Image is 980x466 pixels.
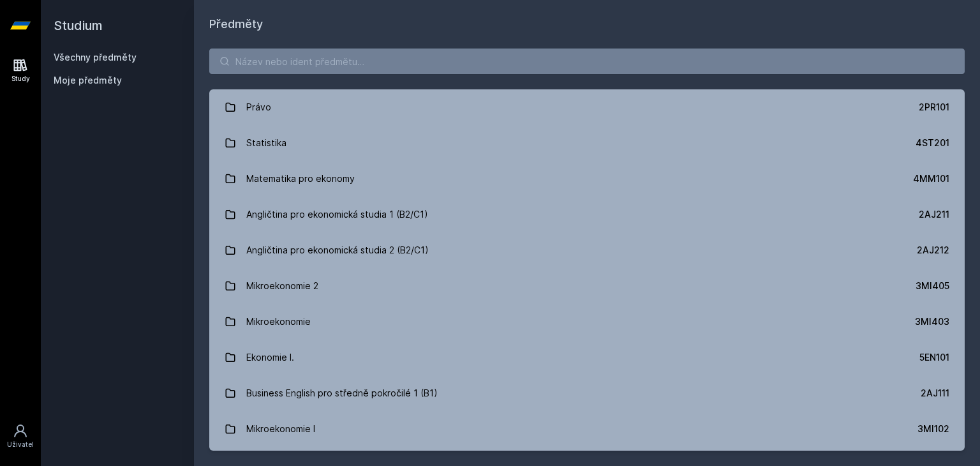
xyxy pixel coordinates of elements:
[246,380,438,406] div: Business English pro středně pokročilé 1 (B1)
[246,94,271,120] div: Právo
[246,345,294,370] div: Ekonomie I.
[246,166,355,192] div: Matematika pro ekonomy
[919,101,949,114] div: 2PR101
[916,137,949,149] div: 4ST201
[246,130,286,156] div: Statistika
[209,197,965,232] a: Angličtina pro ekonomická studia 1 (B2/C1) 2AJ211
[209,411,965,447] a: Mikroekonomie I 3MI102
[209,15,965,33] h1: Předměty
[209,125,965,161] a: Statistika 4ST201
[209,340,965,375] a: Ekonomie I. 5EN101
[919,351,949,364] div: 5EN101
[3,417,38,456] a: Uživatel
[913,172,949,185] div: 4MM101
[246,237,429,263] div: Angličtina pro ekonomická studia 2 (B2/C1)
[54,74,122,87] span: Moje předměty
[915,315,949,328] div: 3MI403
[916,280,949,292] div: 3MI405
[246,416,315,442] div: Mikroekonomie I
[246,309,311,334] div: Mikroekonomie
[919,208,949,221] div: 2AJ211
[209,49,965,74] input: Název nebo ident předmětu…
[7,440,34,449] div: Uživatel
[209,89,965,125] a: Právo 2PR101
[3,51,38,90] a: Study
[54,52,137,63] a: Všechny předměty
[209,161,965,197] a: Matematika pro ekonomy 4MM101
[246,202,428,227] div: Angličtina pro ekonomická studia 1 (B2/C1)
[209,375,965,411] a: Business English pro středně pokročilé 1 (B1) 2AJ111
[11,74,30,84] div: Study
[209,304,965,340] a: Mikroekonomie 3MI403
[246,273,318,299] div: Mikroekonomie 2
[209,232,965,268] a: Angličtina pro ekonomická studia 2 (B2/C1) 2AJ212
[921,387,949,400] div: 2AJ111
[209,268,965,304] a: Mikroekonomie 2 3MI405
[917,423,949,435] div: 3MI102
[917,244,949,257] div: 2AJ212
